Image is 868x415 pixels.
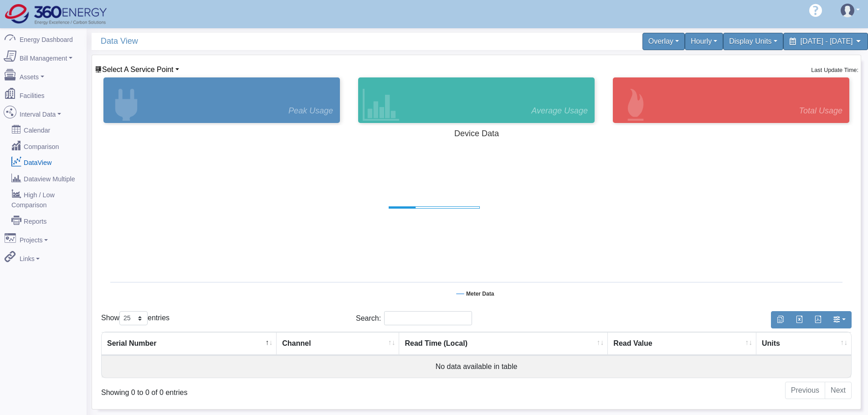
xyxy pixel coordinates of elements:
td: No data available in table [102,355,851,378]
tspan: Meter Data [466,291,494,297]
span: Device List [102,66,174,73]
small: Last Update Time: [811,67,858,73]
span: Data View [101,33,481,50]
span: Total Usage [799,105,842,117]
th: Read Value : activate to sort column ascending [608,332,756,355]
label: Show entries [101,311,169,325]
th: Units : activate to sort column ascending [756,332,851,355]
button: Copy to clipboard [771,311,790,328]
button: Generate PDF [808,311,827,328]
img: user-3.svg [841,4,854,17]
span: Average Usage [531,105,588,117]
th: Serial Number : activate to sort column descending [102,332,277,355]
th: Channel : activate to sort column ascending [277,332,399,355]
button: Show/Hide Columns [827,311,852,328]
tspan: Device Data [454,129,499,138]
div: Display Units [723,33,783,50]
select: Showentries [119,311,148,325]
input: Search: [384,311,472,325]
label: Search: [356,311,472,325]
span: Peak Usage [288,105,333,117]
th: Read Time (Local) : activate to sort column ascending [399,332,608,355]
div: Showing 0 to 0 of 0 entries [101,381,406,398]
span: [DATE] - [DATE] [801,37,853,45]
div: Hourly [685,33,723,50]
a: Select A Service Point [95,66,179,73]
button: Export to Excel [790,311,809,328]
div: Overlay [642,33,685,50]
